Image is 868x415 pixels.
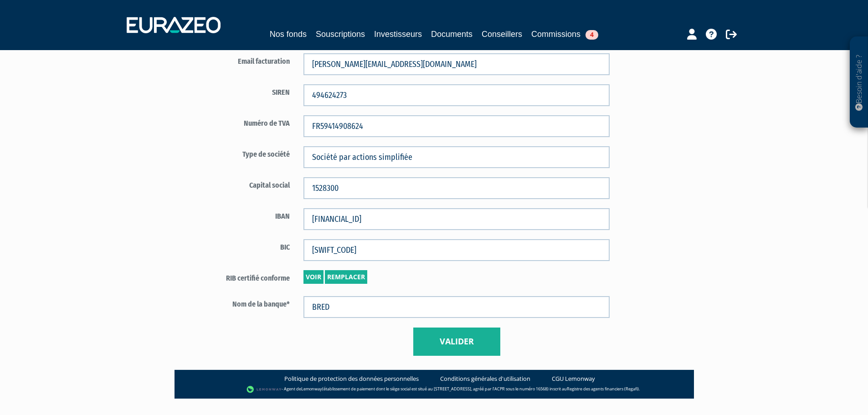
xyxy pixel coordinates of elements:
a: Documents [431,28,473,41]
label: IBAN [190,208,297,222]
label: Type de société [190,146,297,160]
p: Besoin d'aide ? [854,41,864,123]
a: Politique de protection des données personnelles [284,374,419,383]
a: Registre des agents financiers (Regafi) [567,386,639,392]
label: Capital social [190,177,297,191]
a: Investisseurs [374,28,422,41]
span: 4 [586,30,598,40]
label: SIREN [190,84,297,98]
label: RIB certifié conforme [190,270,297,284]
button: Valider [413,328,500,356]
label: Email facturation [190,53,297,67]
div: - Agent de (établissement de paiement dont le siège social est situé au [STREET_ADDRESS], agréé p... [184,385,685,394]
a: CGU Lemonway [552,374,595,383]
a: Conditions générales d'utilisation [440,374,530,383]
label: BIC [190,239,297,253]
a: Lemonway [301,386,322,392]
a: Commissions4 [531,28,598,41]
a: Souscriptions [316,28,365,41]
img: 1732889491-logotype_eurazeo_blanc_rvb.png [127,17,221,33]
a: Remplacer [325,270,367,284]
img: logo-lemonway.png [247,385,282,394]
a: Nos fonds [270,28,307,41]
label: Numéro de TVA [190,115,297,129]
a: Conseillers [482,28,522,41]
a: Voir [303,270,324,284]
label: Nom de la banque* [190,296,297,310]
